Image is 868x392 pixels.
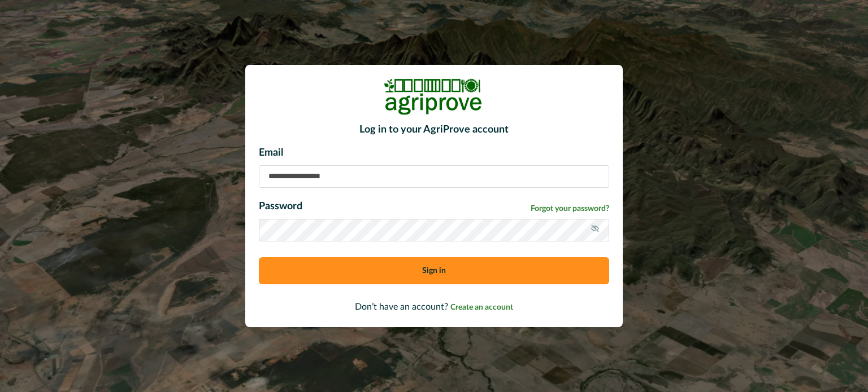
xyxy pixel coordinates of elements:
h2: Log in to your AgriProve account [259,124,609,136]
span: Create an account [450,303,513,311]
p: Email [259,146,609,161]
button: Sign in [259,257,609,284]
img: Logo Image [383,78,485,115]
p: Password [259,199,302,214]
a: Forgot your password? [531,203,609,215]
p: Don’t have an account? [259,300,609,314]
a: Create an account [450,302,513,311]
